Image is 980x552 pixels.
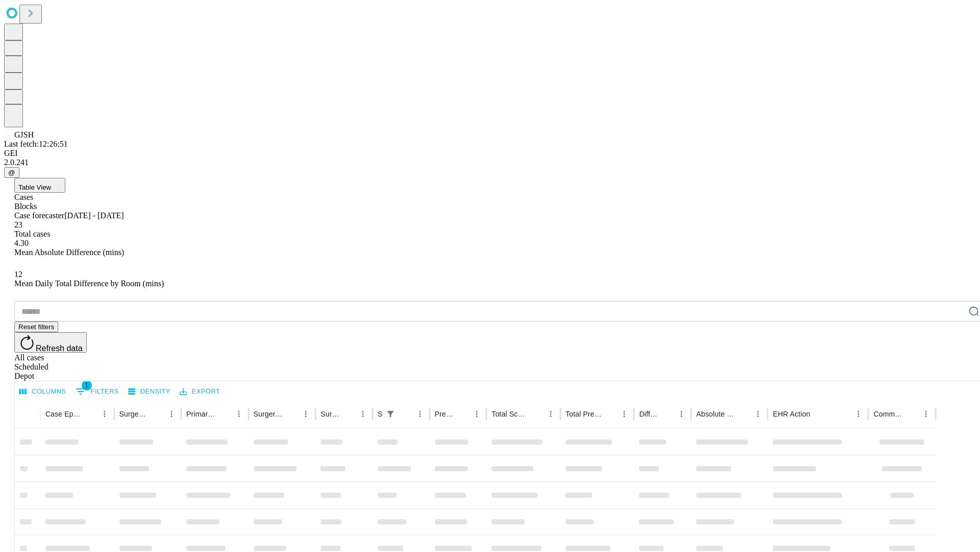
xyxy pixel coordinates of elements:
button: @ [4,167,19,178]
div: GEI [4,149,976,158]
button: Sort [150,407,164,421]
div: Surgeon Name [119,410,149,418]
button: Export [177,384,223,400]
button: Sort [529,407,544,421]
div: Total Predicted Duration [566,410,602,418]
button: Density [126,384,173,400]
span: Total cases [14,229,50,238]
button: Menu [299,407,313,421]
button: Reset filters [14,321,58,332]
div: Absolute Difference [696,410,736,418]
span: Reset filters [18,323,54,331]
div: Comments [873,410,903,418]
span: GJSH [14,130,34,139]
button: Sort [455,407,470,421]
button: Show filters [73,383,121,400]
button: Select columns [17,384,69,400]
div: 1 active filter [383,407,398,421]
button: Sort [217,407,232,421]
span: 23 [14,220,22,229]
div: 2.0.241 [4,158,976,167]
span: Table View [18,183,51,191]
span: [DATE] - [DATE] [64,211,124,220]
button: Menu [851,407,866,421]
button: Menu [97,407,112,421]
button: Sort [811,407,825,421]
button: Menu [674,407,689,421]
button: Sort [399,407,413,421]
div: Total Scheduled Duration [492,410,528,418]
button: Menu [617,407,631,421]
button: Menu [544,407,558,421]
button: Menu [164,407,179,421]
button: Sort [83,407,97,421]
span: 1 [82,380,92,390]
span: Last fetch: 12:26:51 [4,140,68,148]
span: Mean Absolute Difference (mins) [14,248,124,257]
button: Menu [751,407,765,421]
button: Menu [356,407,370,421]
div: Scheduled In Room Duration [378,410,382,418]
div: Case Epic Id [45,410,82,418]
span: 4.30 [14,239,29,247]
span: Refresh data [36,344,83,353]
div: Surgery Date [321,410,340,418]
span: Mean Daily Total Difference by Room (mins) [14,279,164,288]
button: Table View [14,178,65,193]
button: Sort [904,407,919,421]
button: Menu [413,407,427,421]
div: Surgery Name [254,410,283,418]
button: Sort [660,407,674,421]
div: Difference [639,410,659,418]
div: Primary Service [186,410,216,418]
span: 12 [14,270,22,279]
div: EHR Action [773,410,810,418]
button: Menu [232,407,246,421]
button: Refresh data [14,332,87,353]
button: Menu [919,407,933,421]
button: Sort [737,407,751,421]
button: Sort [341,407,356,421]
button: Sort [603,407,617,421]
span: @ [8,169,15,176]
button: Sort [284,407,299,421]
span: Case forecaster [14,211,64,220]
div: Predicted In Room Duration [435,410,455,418]
button: Show filters [383,407,398,421]
button: Menu [470,407,484,421]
